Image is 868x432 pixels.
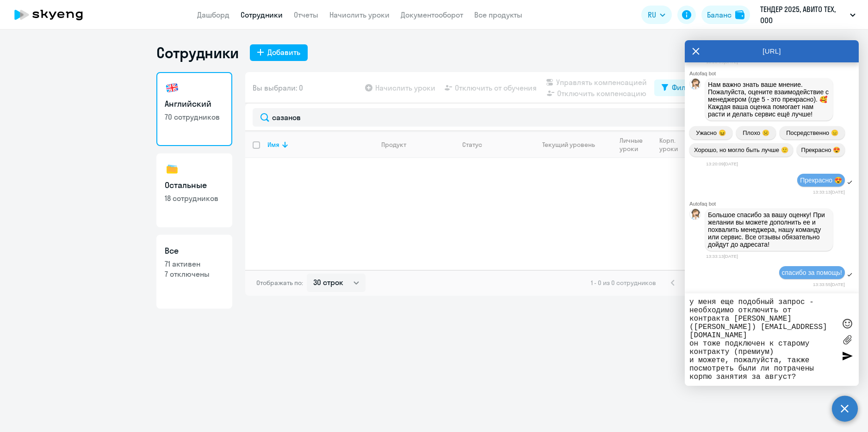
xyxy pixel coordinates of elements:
[696,129,725,136] span: Ужасно 😖
[782,269,842,276] span: спасибо за помощь!
[294,10,318,19] a: Отчеты
[533,140,612,149] div: Текущий уровень
[743,129,769,136] span: Плохо ☹️
[253,82,303,93] span: Вы выбрали: 0
[689,201,859,207] div: Autofaq bot
[813,189,845,195] time: 13:33:13[DATE]
[156,235,232,309] a: Все71 активен7 отключены
[165,179,224,191] h3: Остальные
[156,72,232,146] a: Английский70 сотрудников
[401,10,463,19] a: Документооборот
[256,279,303,287] span: Отображать по:
[648,9,656,20] span: RU
[735,10,744,19] img: balance
[620,136,651,153] div: Личные уроки
[659,136,685,153] div: Корп. уроки
[654,79,704,96] button: Фильтр
[165,259,224,269] p: 71 активен
[780,126,845,140] button: Посредственно 😑
[760,4,846,26] p: ТЕНДЕР 2025, АВИТО ТЕХ, ООО
[165,245,224,257] h3: Все
[840,333,854,347] label: Лимит 10 файлов
[706,254,738,259] time: 13:33:13[DATE]
[165,80,180,95] img: english
[756,4,860,26] button: ТЕНДЕР 2025, АВИТО ТЕХ, ООО
[165,162,180,176] img: others
[267,140,279,149] div: Имя
[474,10,522,19] a: Все продукты
[462,140,482,149] div: Статус
[165,98,224,110] h3: Английский
[381,140,454,149] div: Продукт
[267,47,300,58] div: Добавить
[267,140,373,149] div: Имя
[620,136,645,153] div: Личные уроки
[690,79,701,92] img: bot avatar
[253,108,704,127] input: Поиск по имени, email, продукту или статусу
[241,10,283,19] a: Сотрудники
[701,6,750,24] button: Балансbalance
[707,9,732,20] div: Баланс
[165,112,224,122] p: 70 сотрудников
[736,126,776,140] button: Плохо ☹️
[197,10,229,19] a: Дашборд
[672,82,697,93] div: Фильтр
[694,146,788,153] span: Хорошо, но могло быть лучше 🙂
[381,140,406,149] div: Продукт
[801,146,840,153] span: Прекрасно 😍
[542,140,595,149] div: Текущий уровень
[641,6,672,24] button: RU
[689,298,836,381] textarea: у меня еще подобный запрос - необходимо отключить от контракта [PERSON_NAME] ([PERSON_NAME]) [EMA...
[462,140,526,149] div: Статус
[156,153,232,227] a: Остальные18 сотрудников
[689,71,859,76] div: Autofaq bot
[797,143,845,157] button: Прекрасно 😍
[708,81,831,118] span: Нам важно знать ваше мнение. Пожалуйста, оцените взаимодействие с менеджером (где 5 - это прекрас...
[813,282,845,287] time: 13:33:55[DATE]
[591,279,656,287] span: 1 - 0 из 0 сотрудников
[708,211,827,248] span: Большое спасибо за вашу оценку! При желании вы можете дополнить ее и похвалить менеджера, нашу ко...
[329,10,390,19] a: Начислить уроки
[800,176,842,184] span: Прекрасно 😍
[689,126,732,140] button: Ужасно 😖
[250,44,308,61] button: Добавить
[165,193,224,203] p: 18 сотрудников
[706,161,738,166] time: 13:20:09[DATE]
[165,269,224,279] p: 7 отключены
[786,129,838,136] span: Посредственно 😑
[690,209,701,222] img: bot avatar
[689,143,793,157] button: Хорошо, но могло быть лучше 🙂
[659,136,679,153] div: Корп. уроки
[156,43,239,62] h1: Сотрудники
